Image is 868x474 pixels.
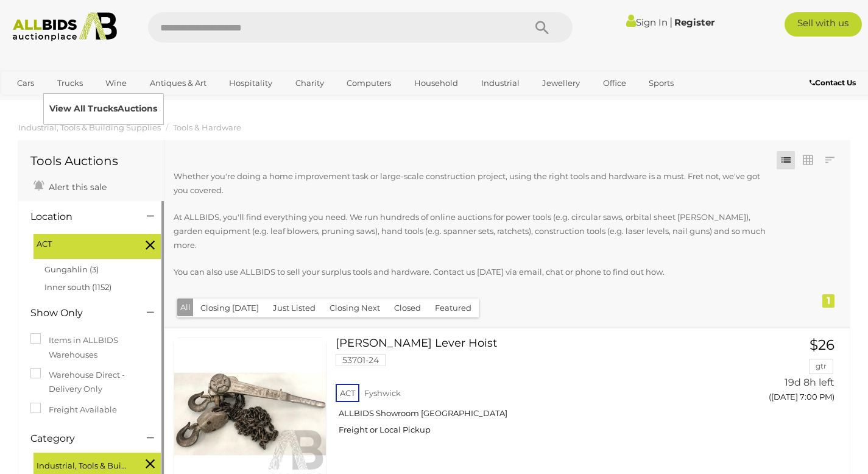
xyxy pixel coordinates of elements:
span: $26 [810,336,834,353]
a: Wine [97,73,135,93]
a: Jewellery [534,73,588,93]
a: $26 gtr 19d 8h left ([DATE] 7:00 PM) [745,338,838,409]
label: Warehouse Direct - Delivery Only [30,368,152,397]
a: Inner south (1152) [44,282,111,292]
a: Trucks [49,73,91,93]
a: Register [674,16,715,28]
a: Industrial, Tools & Building Supplies [18,122,161,132]
b: Contact Us [810,78,856,87]
a: Hospitality [221,73,280,93]
a: Computers [339,73,399,93]
a: Contact Us [810,76,859,90]
a: Charity [288,73,332,93]
button: Just Listed [266,299,323,317]
p: Whether you're doing a home improvement task or large-scale construction project, using the right... [174,169,776,198]
button: Search [512,12,573,43]
img: Allbids.com.au [7,12,123,41]
button: All [177,299,194,316]
h1: Tools Auctions [30,154,152,168]
a: Household [406,73,466,93]
h4: Location [30,211,129,222]
span: | [669,15,672,29]
span: ACT [37,237,128,251]
a: Cars [9,73,42,93]
a: Office [595,73,634,93]
a: Sign In [626,16,668,28]
p: At ALLBIDS, you'll find everything you need. We run hundreds of online auctions for power tools (... [174,210,776,253]
h4: Category [30,433,129,444]
span: Industrial, Tools & Building Supplies [37,456,128,473]
button: Closed [387,299,428,317]
label: Freight Available [30,403,117,417]
button: Closing Next [322,299,387,317]
div: 1 [822,294,834,308]
a: Gungahlin (3) [44,264,99,274]
a: [PERSON_NAME] Lever Hoist 53701-24 ACT Fyshwick ALLBIDS Showroom [GEOGRAPHIC_DATA] Freight or Loc... [345,338,726,444]
a: Alert this sale [30,177,110,195]
h4: Show Only [30,308,129,319]
label: Items in ALLBIDS Warehouses [30,333,152,362]
a: Sell with us [785,12,863,37]
span: Alert this sale [46,182,107,193]
a: Sports [641,73,682,93]
button: Featured [428,299,479,317]
a: Tools & Hardware [173,122,241,132]
button: Closing [DATE] [193,299,266,317]
a: Industrial [473,73,528,93]
p: You can also use ALLBIDS to sell your surplus tools and hardware. Contact us [DATE] via email, ch... [174,265,776,279]
a: Antiques & Art [142,73,214,93]
a: [GEOGRAPHIC_DATA] [9,93,111,113]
